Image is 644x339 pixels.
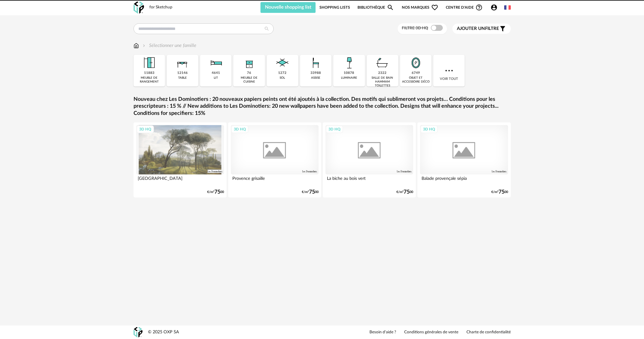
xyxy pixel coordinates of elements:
span: filtre [457,26,499,32]
span: 75 [404,190,410,194]
span: Magnify icon [387,4,394,11]
span: Account Circle icon [490,4,498,11]
img: OXP [134,1,144,14]
img: Literie.png [208,55,224,71]
span: Help Circle Outline icon [475,4,483,11]
button: Ajouter unfiltre Filter icon [452,24,511,34]
img: Assise.png [308,55,324,71]
a: Charte de confidentialité [466,330,511,335]
div: 12146 [177,71,188,75]
a: 3D HQ Balade provençale sépia €/m²7500 [417,122,511,197]
img: OXP [134,327,143,338]
div: meuble de cuisine [235,76,263,84]
img: Luminaire.png [341,55,357,71]
a: Besoin d'aide ? [369,330,396,335]
a: 3D HQ [GEOGRAPHIC_DATA] €/m²7500 [134,122,227,197]
span: Filtre 3D HQ [402,26,428,30]
img: Rangement.png [241,55,257,71]
a: BibliothèqueMagnify icon [357,2,394,13]
img: more.7b13dc1.svg [444,65,454,76]
div: 6749 [412,71,420,75]
div: €/m² 00 [302,190,319,194]
div: 33988 [310,71,321,75]
img: Sol.png [274,55,290,71]
a: Shopping Lists [319,2,350,13]
span: Heart Outline icon [431,4,438,11]
div: meuble de rangement [135,76,163,84]
div: 76 [247,71,251,75]
div: 3D HQ [137,125,154,133]
div: sol [280,76,285,80]
div: lit [214,76,218,80]
div: Provence grisaille [231,174,319,186]
div: 3D HQ [326,125,343,133]
a: Nouveau chez Les Dominotiers : 20 nouveaux papiers peints ont été ajoutés à la collection. Des mo... [134,96,511,117]
img: svg+xml;base64,PHN2ZyB3aWR0aD0iMTYiIGhlaWdodD0iMTYiIHZpZXdCb3g9IjAgMCAxNiAxNiIgZmlsbD0ibm9uZSIgeG... [142,42,146,49]
img: fr [504,4,511,11]
span: Nouvelle shopping list [265,5,311,10]
div: 1272 [278,71,287,75]
div: €/m² 00 [491,190,508,194]
div: salle de bain hammam toilettes [369,76,396,88]
div: table [178,76,187,80]
span: Nos marques [402,2,438,13]
div: La biche au bois vert [325,174,413,186]
div: Sélectionner une famille [142,42,196,49]
a: Conditions générales de vente [404,330,458,335]
a: 3D HQ Provence grisaille €/m²7500 [228,122,322,197]
span: Filter icon [499,25,506,32]
div: luminaire [341,76,357,80]
div: 11883 [144,71,154,75]
span: Account Circle icon [490,4,500,11]
div: Balade provençale sépia [420,174,508,186]
img: Miroir.png [408,55,424,71]
div: © 2025 OXP SA [148,329,179,335]
button: Nouvelle shopping list [260,2,316,13]
span: Ajouter un [457,26,485,31]
div: 3D HQ [420,125,438,133]
div: assise [311,76,320,80]
span: Centre d'aideHelp Circle Outline icon [446,4,483,11]
div: €/m² 00 [207,190,224,194]
div: 2322 [378,71,387,75]
span: 75 [498,190,504,194]
div: for Sketchup [149,5,172,10]
span: 75 [214,190,220,194]
img: Salle%20de%20bain.png [374,55,390,71]
img: Table.png [174,55,190,71]
img: svg+xml;base64,PHN2ZyB3aWR0aD0iMTYiIGhlaWdodD0iMTciIHZpZXdCb3g9IjAgMCAxNiAxNyIgZmlsbD0ibm9uZSIgeG... [134,42,139,49]
div: 10878 [344,71,354,75]
div: 3D HQ [231,125,248,133]
div: objet et accessoire déco [402,76,430,84]
a: 3D HQ La biche au bois vert €/m²7500 [323,122,416,197]
div: [GEOGRAPHIC_DATA] [136,174,224,186]
span: 75 [309,190,315,194]
img: Meuble%20de%20rangement.png [141,55,157,71]
div: 4641 [212,71,220,75]
div: Voir tout [433,55,465,86]
div: €/m² 00 [396,190,413,194]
